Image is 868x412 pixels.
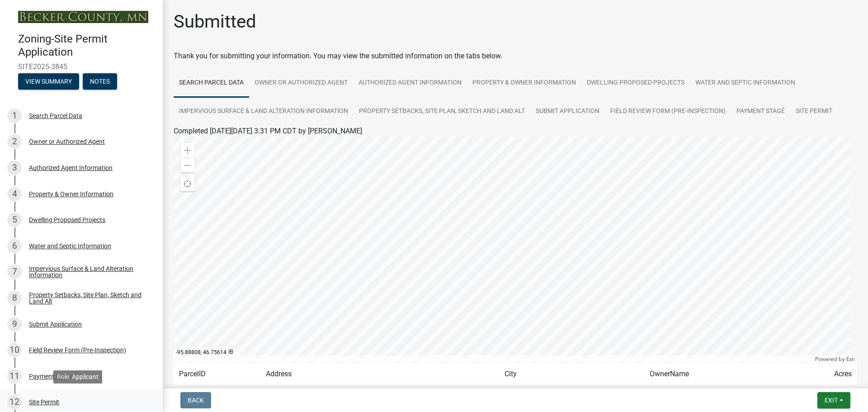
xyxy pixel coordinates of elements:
[18,78,79,85] wm-modal-confirm: Summary
[804,363,857,385] td: Acres
[188,397,204,404] span: Back
[467,69,581,98] a: Property & Owner Information
[29,165,113,171] div: Authorized Agent Information
[7,291,22,305] div: 8
[499,363,644,385] td: City
[690,69,801,98] a: Water and Septic Information
[29,321,82,327] div: Submit Application
[7,213,22,227] div: 5
[354,97,530,126] a: Property Setbacks, Site Plan, Sketch and Land Alt
[29,373,72,379] div: Payment Stage
[29,347,126,353] div: Field Review Form (Pre-Inspection)
[581,69,690,98] a: Dwelling Proposed Projects
[7,134,22,149] div: 2
[83,78,117,85] wm-modal-confirm: Notes
[29,191,113,197] div: Property & Owner Information
[180,177,195,191] div: Find my location
[7,343,22,357] div: 10
[29,292,148,304] div: Property Setbacks, Site Plan, Sketch and Land Alt
[530,97,605,126] a: Submit Application
[174,97,354,126] a: Impervious Surface & Land Alteration Information
[29,265,148,278] div: Impervious Surface & Land Alteration Information
[7,317,22,331] div: 9
[846,356,855,362] a: Esri
[174,11,256,33] h1: Submitted
[18,62,145,71] span: SITE2025-3845
[825,397,838,404] span: Exit
[817,392,850,408] button: Exit
[790,97,838,126] a: Site Permit
[53,370,102,384] div: Role: Applicant
[174,363,260,385] td: ParcelID
[605,97,731,126] a: Field Review Form (Pre-Inspection)
[180,143,195,158] div: Zoom in
[644,363,804,385] td: OwnerName
[18,33,156,59] h4: Zoning-Site Permit Application
[7,395,22,409] div: 12
[29,217,105,223] div: Dwelling Proposed Projects
[174,127,362,135] span: Completed [DATE][DATE] 3:31 PM CDT by [PERSON_NAME]
[180,158,195,172] div: Zoom out
[731,97,790,126] a: Payment Stage
[260,363,499,385] td: Address
[174,69,249,98] a: Search Parcel Data
[7,265,22,279] div: 7
[180,392,211,408] button: Back
[29,243,111,249] div: Water and Septic Information
[7,187,22,201] div: 4
[29,113,82,119] div: Search Parcel Data
[174,51,857,62] div: Thank you for submitting your information. You may view the submitted information on the tabs below.
[29,138,105,145] div: Owner or Authorized Agent
[7,161,22,175] div: 3
[353,69,467,98] a: Authorized Agent Information
[813,355,857,363] div: Powered by
[83,73,117,90] button: Notes
[7,369,22,384] div: 11
[249,69,353,98] a: Owner or Authorized Agent
[29,399,59,405] div: Site Permit
[18,11,148,23] img: Becker County, Minnesota
[7,109,22,123] div: 1
[7,239,22,253] div: 6
[18,73,79,90] button: View Summary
